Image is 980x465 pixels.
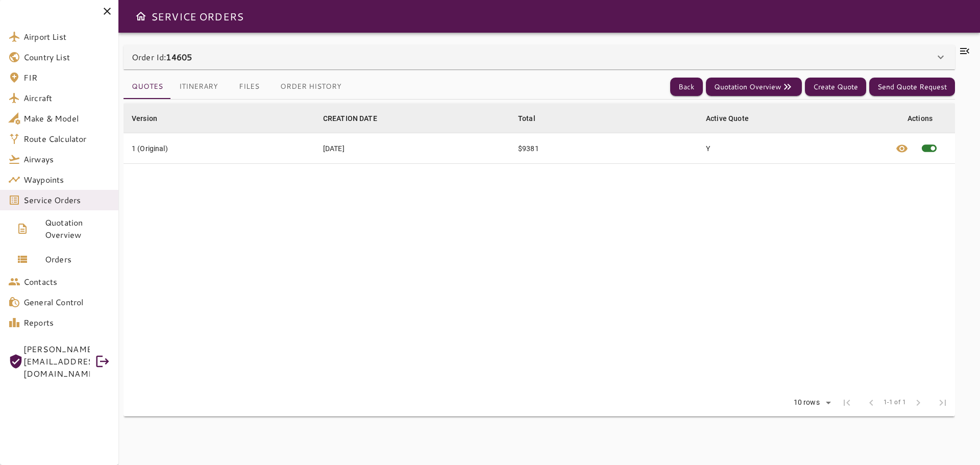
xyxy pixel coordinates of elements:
span: Active Quote [706,112,762,125]
button: View quote details [890,133,914,163]
div: 10 rows [791,398,822,407]
div: 10 rows [787,395,835,410]
div: CREATION DATE [323,112,377,125]
button: Quotation Overview [706,78,802,96]
span: Previous Page [859,390,884,415]
span: General Control [23,296,110,308]
span: CREATION DATE [323,112,390,125]
span: Airways [23,153,110,165]
div: basic tabs example [124,75,350,99]
button: Open drawer [131,6,151,27]
span: This quote is already active [914,133,944,163]
span: Service Orders [23,194,110,206]
button: Files [226,75,272,99]
span: Next Page [906,390,930,415]
span: Reports [23,316,110,329]
div: Order Id:14605 [124,45,955,69]
b: 14605 [166,51,192,63]
span: First Page [835,390,859,415]
span: visibility [896,142,908,155]
h6: SERVICE ORDERS [151,8,243,25]
span: Last Page [930,390,955,415]
button: Send Quote Request [869,78,955,96]
button: Quotes [124,75,171,99]
span: FIR [23,71,110,84]
button: Order History [272,75,350,99]
span: Airport List [23,31,110,43]
td: Y [698,133,887,164]
span: Contacts [23,276,110,288]
span: Total [518,112,549,125]
button: Create Quote [805,78,866,96]
td: $9381 [510,133,698,164]
button: Back [670,78,703,96]
div: Version [132,112,157,125]
div: Active Quote [706,112,749,125]
span: Orders [45,253,110,265]
span: Aircraft [23,92,110,104]
span: 1-1 of 1 [884,398,906,408]
div: Total [518,112,535,125]
span: Make & Model [23,112,110,125]
span: Quotation Overview [45,216,110,241]
td: 1 (Original) [124,133,315,164]
span: Waypoints [23,174,110,186]
p: Order Id: [132,51,192,63]
span: [PERSON_NAME][EMAIL_ADDRESS][DOMAIN_NAME] [23,343,90,380]
span: Route Calculator [23,133,110,145]
span: Version [132,112,170,125]
td: [DATE] [315,133,510,164]
span: Country List [23,51,110,63]
button: Itinerary [171,75,226,99]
